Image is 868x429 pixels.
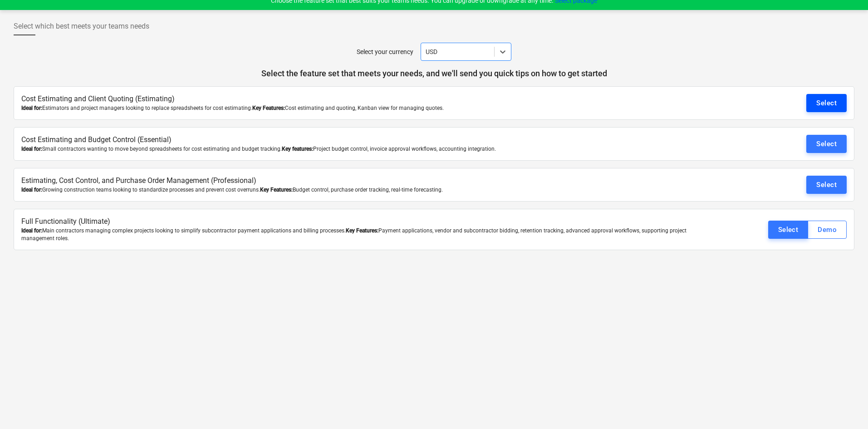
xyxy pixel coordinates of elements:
div: Growing construction teams looking to standardize processes and prevent cost overruns. Budget con... [21,186,709,194]
div: Demo [818,224,837,236]
b: Key Features: [346,227,378,234]
button: Select [806,176,847,194]
p: Select your currency [357,47,413,57]
div: Small contractors wanting to move beyond spreadsheets for cost estimating and budget tracking. Pr... [21,145,709,153]
div: Estimators and project managers looking to replace spreadsheets for cost estimating. Cost estimat... [21,104,709,112]
button: Select [768,221,809,239]
div: Main contractors managing complex projects looking to simplify subcontractor payment applications... [21,227,709,242]
b: Key Features: [260,187,293,193]
b: Ideal for: [21,227,42,234]
b: Ideal for: [21,187,42,193]
div: Select [816,97,837,109]
p: Cost Estimating and Budget Control (Essential) [21,135,709,145]
span: Select which best meets your teams needs [14,21,149,32]
b: Ideal for: [21,146,42,152]
button: Demo [808,221,847,239]
b: Key features: [282,146,313,152]
button: Select [806,94,847,112]
p: Full Functionality (Ultimate) [21,217,709,227]
b: Key Features: [252,105,285,111]
iframe: Chat Widget [823,385,868,429]
button: Select [806,135,847,153]
p: Estimating, Cost Control, and Purchase Order Management (Professional) [21,176,709,186]
p: Select the feature set that meets your needs, and we'll send you quick tips on how to get started [14,68,854,79]
b: Ideal for: [21,105,42,111]
p: Cost Estimating and Client Quoting (Estimating) [21,94,709,104]
div: Select [816,138,837,150]
div: Select [778,224,799,236]
div: Select [816,179,837,191]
